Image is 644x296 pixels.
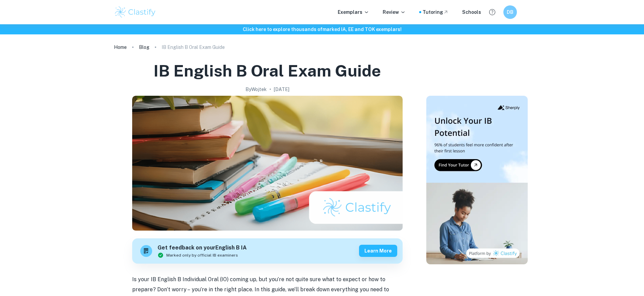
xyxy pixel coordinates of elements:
[426,96,528,264] img: Thumbnail
[506,8,514,16] h6: DB
[158,244,247,252] h6: Get feedback on your English B IA
[114,42,127,52] a: Home
[114,5,157,19] img: Clastify logo
[132,96,403,231] img: IB English B Oral Exam Guide cover image
[359,245,397,257] button: Learn more
[269,86,271,93] p: •
[132,238,403,264] a: Get feedback on yourEnglish B IAMarked only by official IB examinersLearn more
[153,60,381,82] h1: IB English B Oral Exam Guide
[338,8,369,16] p: Exemplars
[462,8,481,16] a: Schools
[1,26,643,33] h6: Click here to explore thousands of marked IA, EE and TOK exemplars !
[139,42,149,52] a: Blog
[162,43,225,51] p: IB English B Oral Exam Guide
[383,8,406,16] p: Review
[245,86,267,93] h2: By Wojtek
[423,8,449,16] a: Tutoring
[503,5,517,19] button: DB
[166,252,238,258] span: Marked only by official IB examiners
[486,6,498,18] button: Help and Feedback
[274,86,289,93] h2: [DATE]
